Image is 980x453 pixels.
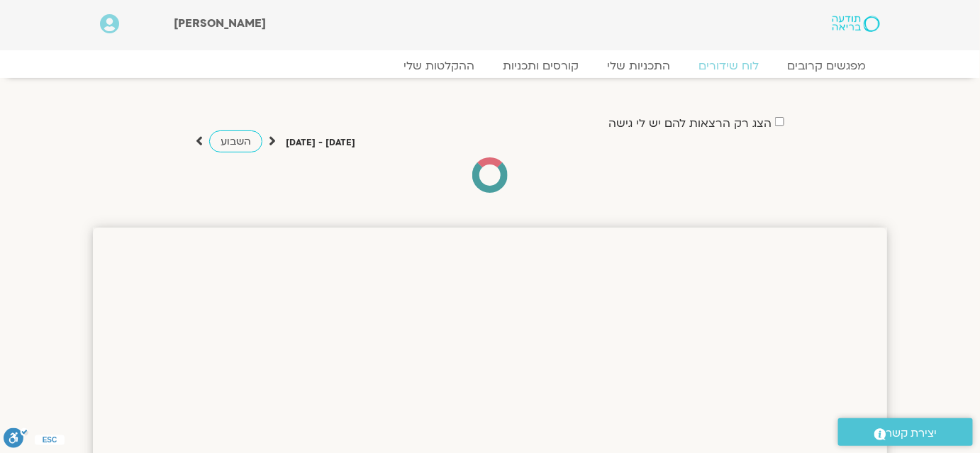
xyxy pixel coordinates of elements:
[593,59,684,73] a: התכניות שלי
[886,424,937,443] span: יצירת קשר
[286,135,355,150] p: [DATE] - [DATE]
[684,59,773,73] a: לוח שידורים
[209,130,262,152] a: השבוע
[174,16,267,31] span: [PERSON_NAME]
[608,117,772,130] label: הצג רק הרצאות להם יש לי גישה
[489,59,593,73] a: קורסים ותכניות
[389,59,489,73] a: ההקלטות שלי
[773,59,880,73] a: מפגשים קרובים
[100,59,880,73] nav: Menu
[221,135,251,148] span: השבוע
[838,418,973,446] a: יצירת קשר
